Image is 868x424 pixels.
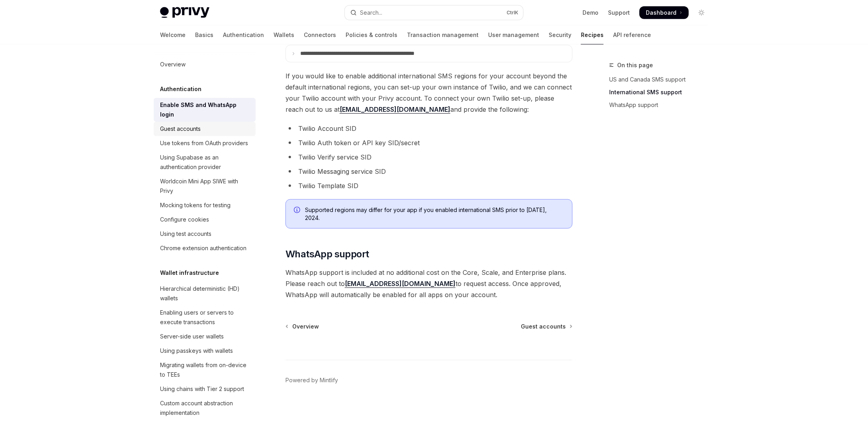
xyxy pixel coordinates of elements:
[581,25,604,45] a: Recipes
[160,215,209,224] div: Configure cookies
[154,174,256,198] a: Worldcoin Mini App SIWE with Privy
[160,200,231,210] div: Mocking tokens for testing
[160,360,251,379] div: Migrating wallets from on-device to TEEs
[285,180,573,191] li: Twilio Template SID
[160,25,186,45] a: Welcome
[154,282,256,305] a: Hierarchical deterministic (HD) wallets
[160,284,251,303] div: Hierarchical deterministic (HD) wallets
[154,57,256,72] a: Overview
[285,166,573,177] li: Twilio Messaging service SID
[521,323,566,331] span: Guest accounts
[154,150,256,174] a: Using Supabase as an authentication provider
[549,25,571,45] a: Security
[195,25,213,45] a: Basics
[154,227,256,241] a: Using test accounts
[286,323,319,331] a: Overview
[154,329,256,344] a: Server-side user wallets
[304,25,336,45] a: Connectors
[160,60,186,69] div: Overview
[160,243,246,253] div: Chrome extension authentication
[305,206,564,222] span: Supported regions may differ for your app if you enabled international SMS prior to [DATE], 2024.
[345,280,456,288] a: [EMAIL_ADDRESS][DOMAIN_NAME]
[294,207,302,215] svg: Info
[285,123,573,134] li: Twilio Account SID
[160,346,233,356] div: Using passkeys with wallets
[154,241,256,255] a: Chrome extension authentication
[160,177,251,196] div: Worldcoin Mini App SIWE with Privy
[583,9,598,17] a: Demo
[160,124,201,134] div: Guest accounts
[154,136,256,150] a: Use tokens from OAuth providers
[160,138,248,148] div: Use tokens from OAuth providers
[154,198,256,212] a: Mocking tokens for testing
[160,229,211,239] div: Using test accounts
[292,323,319,331] span: Overview
[160,332,224,341] div: Server-side user wallets
[609,99,714,111] a: WhatsApp support
[285,137,573,148] li: Twilio Auth token or API key SID/secret
[613,25,651,45] a: API reference
[285,267,573,300] span: WhatsApp support is included at no additional cost on the Core, Scale, and Enterprise plans. Plea...
[488,25,539,45] a: User management
[345,6,523,20] button: Open search
[695,6,708,19] button: Toggle dark mode
[160,268,219,278] h5: Wallet infrastructure
[608,9,630,17] a: Support
[609,86,714,99] a: International SMS support
[160,100,251,119] div: Enable SMS and WhatsApp login
[160,153,251,172] div: Using Supabase as an authentication provider
[160,399,251,418] div: Custom account abstraction implementation
[223,25,264,45] a: Authentication
[285,248,369,261] span: WhatsApp support
[154,396,256,420] a: Custom account abstraction implementation
[160,384,244,394] div: Using chains with Tier 2 support
[154,212,256,227] a: Configure cookies
[154,122,256,136] a: Guest accounts
[154,382,256,396] a: Using chains with Tier 2 support
[285,70,573,115] span: If you would like to enable additional international SMS regions for your account beyond the defa...
[274,25,294,45] a: Wallets
[160,7,209,18] img: light logo
[407,25,479,45] a: Transaction management
[285,152,573,163] li: Twilio Verify service SID
[521,323,572,331] a: Guest accounts
[609,73,714,86] a: US and Canada SMS support
[617,60,653,70] span: On this page
[160,84,201,94] h5: Authentication
[154,358,256,382] a: Migrating wallets from on-device to TEEs
[154,98,256,122] a: Enable SMS and WhatsApp login
[506,10,518,16] span: Ctrl K
[154,305,256,329] a: Enabling users or servers to execute transactions
[340,105,450,114] a: [EMAIL_ADDRESS][DOMAIN_NAME]
[285,376,338,384] a: Powered by Mintlify
[160,308,251,327] div: Enabling users or servers to execute transactions
[154,344,256,358] a: Using passkeys with wallets
[646,9,676,17] span: Dashboard
[346,25,397,45] a: Policies & controls
[639,6,689,19] a: Dashboard
[360,8,382,18] div: Search...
